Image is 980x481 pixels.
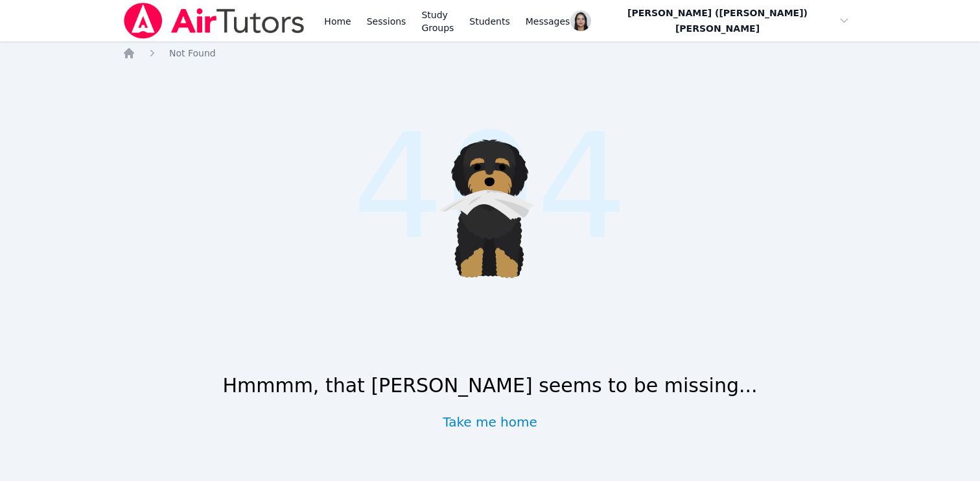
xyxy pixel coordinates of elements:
nav: Breadcrumb [122,47,857,60]
h1: Hmmmm, that [PERSON_NAME] seems to be missing... [222,374,757,397]
span: 404 [353,78,628,295]
a: Take me home [443,413,537,431]
span: Messages [526,15,570,28]
span: Not Found [169,48,216,58]
a: Not Found [169,47,216,60]
img: Air Tutors [122,3,306,39]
